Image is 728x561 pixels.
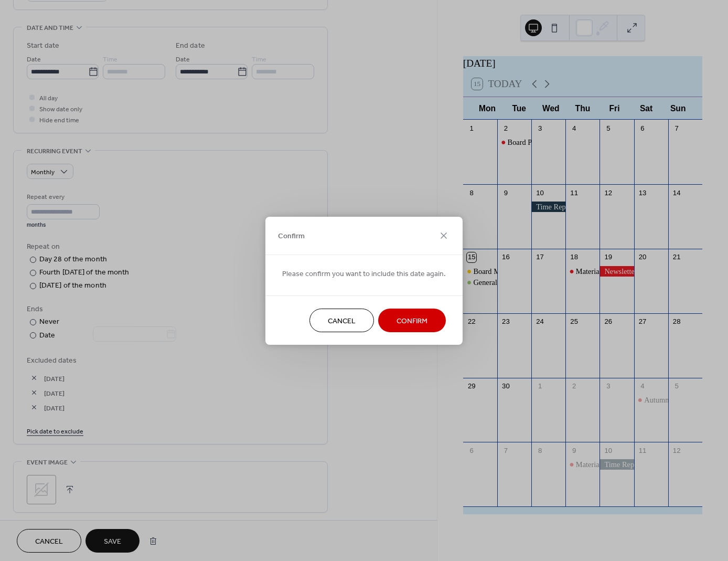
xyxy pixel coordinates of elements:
span: Please confirm you want to include this date again. [282,268,446,279]
span: Confirm [397,315,427,326]
span: Confirm [278,231,305,242]
span: Cancel [328,315,356,326]
button: Cancel [309,309,374,332]
button: Confirm [378,309,446,332]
